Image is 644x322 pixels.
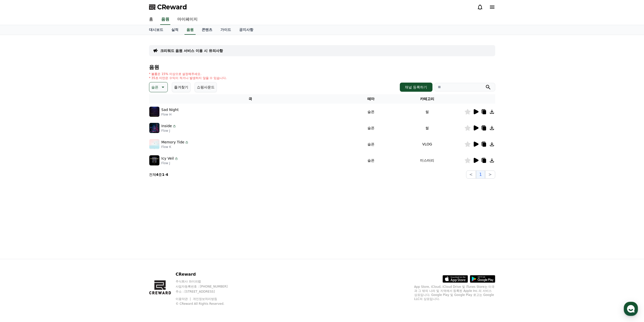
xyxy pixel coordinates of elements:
p: 사업자등록번호 : [PHONE_NUMBER] [176,285,237,289]
strong: 4 [166,173,168,177]
a: 홈 [2,161,33,173]
p: 전체 중 - [149,172,168,177]
img: music [149,123,159,133]
img: music [149,107,159,117]
p: Flow J [161,129,177,133]
button: < [466,171,476,179]
p: * 볼륨은 15% 이상으로 설정해주세요. [149,72,227,76]
p: Inside [161,123,172,129]
p: Flow H [161,112,179,117]
p: Flow K [161,145,189,149]
button: 쇼핑사운드 [195,82,217,92]
img: music [149,139,159,149]
td: 미스터리 [390,152,464,168]
a: 크리워드 음원 서비스 이용 시 유의사항 [160,48,223,53]
td: 슬픈 [352,152,390,168]
strong: 1 [162,173,164,177]
td: 슬픈 [352,120,390,136]
td: 슬픈 [352,136,390,152]
button: 1 [476,171,485,179]
a: 실적 [167,25,182,35]
p: Sad Night [161,107,179,112]
a: 대시보드 [145,25,167,35]
a: 이용약관 [176,297,192,301]
span: 홈 [16,168,19,172]
p: © CReward All Rights Reserved. [176,302,237,306]
span: CReward [157,3,187,11]
span: 설정 [78,168,84,172]
p: CReward [176,271,237,277]
a: 가이드 [216,25,235,35]
a: CReward [149,3,187,11]
a: 음원 [184,25,196,35]
p: 슬픈 [151,84,158,91]
a: 홈 [145,14,157,25]
img: music [149,155,159,165]
p: Flow J [161,161,178,165]
p: Memory Tide [161,140,184,145]
td: 슬픈 [352,104,390,120]
p: 주식회사 와이피랩 [176,279,237,283]
th: 카테고리 [390,94,464,104]
p: App Store, iCloud, iCloud Drive 및 iTunes Store는 미국과 그 밖의 나라 및 지역에서 등록된 Apple Inc.의 서비스 상표입니다. Goo... [414,285,495,301]
a: 개인정보처리방침 [193,297,217,301]
a: 콘텐츠 [198,25,216,35]
a: 마이페이지 [173,14,202,25]
button: 슬픈 [149,82,168,92]
td: VLOG [390,136,464,152]
button: 채널 등록하기 [400,83,432,92]
h4: 음원 [149,64,495,70]
span: 대화 [46,168,52,173]
th: 테마 [352,94,390,104]
strong: 4 [156,173,159,177]
button: > [485,171,495,179]
button: 즐겨찾기 [172,82,191,92]
td: 썰 [390,104,464,120]
p: Icy Veil [161,156,174,161]
a: 대화 [33,161,65,173]
p: * 35초 미만은 수익이 적거나 발생하지 않을 수 있습니다. [149,76,227,80]
td: 썰 [390,120,464,136]
p: 주소 : [STREET_ADDRESS] [176,290,237,294]
a: 음원 [160,14,170,25]
th: 곡 [149,94,352,104]
a: 설정 [65,161,97,173]
a: 공지사항 [235,25,257,35]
